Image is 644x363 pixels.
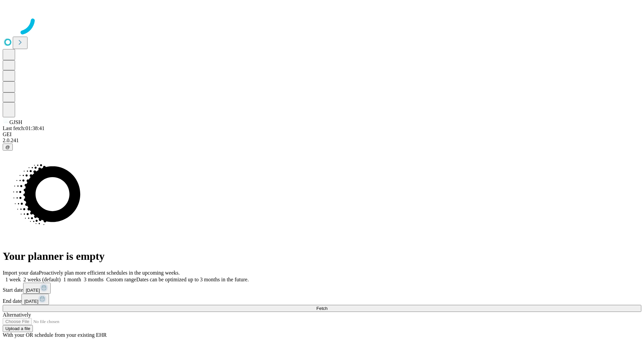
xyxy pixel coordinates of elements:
[23,283,51,294] button: [DATE]
[3,137,641,144] div: 2.0.241
[3,125,45,131] span: Last fetch: 01:38:41
[3,305,641,312] button: Fetch
[3,131,641,137] div: GEI
[21,294,49,305] button: [DATE]
[5,277,21,282] span: 1 week
[24,299,38,304] span: [DATE]
[23,277,61,282] span: 2 weeks (default)
[3,325,33,332] button: Upload a file
[3,332,107,338] span: With your OR schedule from your existing EHR
[3,144,13,151] button: @
[39,270,180,276] span: Proactively plan more efficient schedules in the upcoming weeks.
[136,277,249,282] span: Dates can be optimized up to 3 months in the future.
[3,250,641,263] h1: Your planner is empty
[3,270,39,276] span: Import your data
[63,277,81,282] span: 1 month
[9,119,22,125] span: GJSH
[3,312,31,318] span: Alternatively
[5,145,10,150] span: @
[26,288,40,293] span: [DATE]
[106,277,136,282] span: Custom range
[3,283,641,294] div: Start date
[84,277,104,282] span: 3 months
[3,294,641,305] div: End date
[316,306,327,311] span: Fetch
